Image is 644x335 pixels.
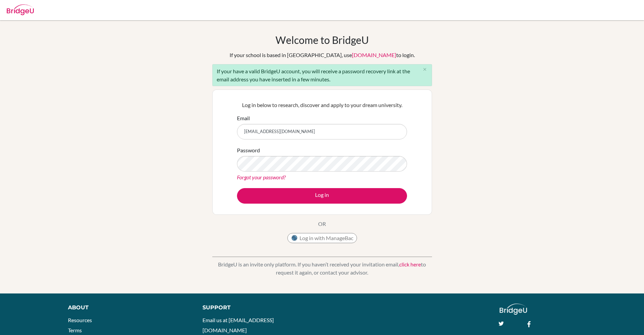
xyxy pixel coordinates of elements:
[68,304,187,312] div: About
[318,220,326,228] p: OR
[276,34,369,46] h1: Welcome to BridgeU
[418,65,432,75] button: Close
[68,317,92,323] a: Resources
[212,260,432,277] p: BridgeU is an invite only platform. If you haven’t received your invitation email, to request it ...
[212,64,432,86] div: If your have a valid BridgeU account, you will receive a password recovery link at the email addr...
[7,4,34,15] img: Bridge-U
[237,101,407,109] p: Log in below to research, discover and apply to your dream university.
[500,304,527,315] img: logo_white@2x-f4f0deed5e89b7ecb1c2cc34c3e3d731f90f0f143d5ea2071677605dd97b5244.png
[202,317,274,333] a: Email us at [EMAIL_ADDRESS][DOMAIN_NAME]
[68,327,82,333] a: Terms
[237,114,250,122] label: Email
[237,174,286,180] a: Forgot your password?
[237,146,260,154] label: Password
[202,304,314,312] div: Support
[399,261,421,267] a: click here
[237,188,407,204] button: Log in
[352,52,396,58] a: [DOMAIN_NAME]
[287,233,357,243] button: Log in with ManageBac
[230,51,415,59] div: If your school is based in [GEOGRAPHIC_DATA], use to login.
[422,67,427,72] i: close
